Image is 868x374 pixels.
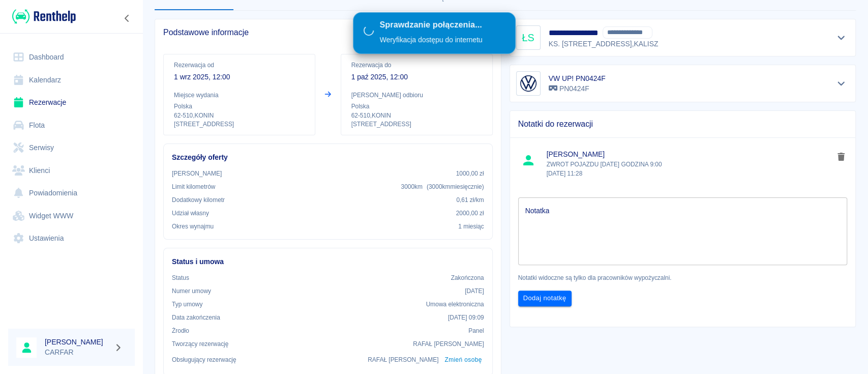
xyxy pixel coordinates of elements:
[45,337,110,347] h6: [PERSON_NAME]
[547,160,834,178] p: ZWROT POJAZDU [DATE] GODZINA 9:00
[174,61,305,70] p: Rezerwacja od
[465,286,484,296] p: [DATE]
[172,222,214,231] p: Okres wynajmu
[380,35,483,45] div: Weryfikacja dostępu do internetu
[518,273,848,282] p: Notatki widoczne są tylko dla pracowników wypożyczalni.
[119,12,135,25] button: Zwiń nawigację
[401,182,484,191] p: 3000 km
[448,313,484,322] p: [DATE] 09:09
[351,91,482,100] p: [PERSON_NAME] odbioru
[456,169,484,178] p: 1000,00 zł
[368,355,438,364] p: RAFAŁ [PERSON_NAME]
[833,31,850,45] button: Pokaż szczegóły
[549,83,606,94] p: PN0424F
[833,150,849,163] button: delete note
[8,46,135,69] a: Dashboard
[8,114,135,137] a: Flota
[172,209,209,218] p: Udział własny
[351,111,482,120] p: 62-510 , KONIN
[172,195,225,205] p: Dodatkowy kilometr
[547,149,834,160] span: [PERSON_NAME]
[172,169,222,178] p: [PERSON_NAME]
[380,20,483,31] div: Sprawdzanie połączenia...
[8,227,135,250] a: Ustawienia
[172,355,236,364] p: Obsługujący rezerwację
[351,61,482,70] p: Rezerwacja do
[456,209,484,218] p: 2000,00 zł
[12,8,76,25] img: Renthelp logo
[172,326,189,335] p: Żrodło
[549,73,606,83] h6: VW UP! PN0424F
[172,256,484,267] h6: Status i umowa
[451,273,484,282] p: Zakończona
[549,39,713,49] p: KS. [STREET_ADDRESS] , KALISZ
[174,91,305,100] p: Miejsce wydania
[172,152,484,163] h6: Szczegóły oferty
[163,27,493,38] span: Podstawowe informacje
[351,72,482,82] p: 1 paź 2025, 12:00
[351,120,482,129] p: [STREET_ADDRESS]
[174,102,305,111] p: Polska
[8,159,135,182] a: Klienci
[174,72,305,82] p: 1 wrz 2025, 12:00
[351,102,482,111] p: Polska
[8,205,135,227] a: Widget WWW
[516,25,541,50] div: ŁS
[8,8,76,25] a: Renthelp logo
[8,182,135,205] a: Powiadomienia
[458,222,484,231] p: 1 miesiąc
[518,73,538,94] img: Image
[8,91,135,114] a: Rezerwacje
[172,300,202,309] p: Typ umowy
[172,313,220,322] p: Data zakończenia
[518,119,848,129] span: Notatki do rezerwacji
[174,111,305,120] p: 62-510 , KONIN
[172,182,215,191] p: Limit kilometrów
[8,136,135,159] a: Serwisy
[547,169,834,178] p: [DATE] 11:28
[172,273,189,282] p: Status
[413,339,484,349] p: RAFAŁ [PERSON_NAME]
[426,300,484,309] p: Umowa elektroniczna
[174,120,305,129] p: [STREET_ADDRESS]
[45,347,110,358] p: CARFAR
[518,291,572,306] button: Dodaj notatkę
[833,76,850,91] button: Pokaż szczegóły
[468,326,484,335] p: Panel
[172,286,211,296] p: Numer umowy
[442,353,484,367] button: Zmień osobę
[172,339,228,349] p: Tworzący rezerwację
[427,183,484,190] span: ( 3000 km miesięcznie )
[456,195,484,205] p: 0,61 zł /km
[8,69,135,92] a: Kalendarz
